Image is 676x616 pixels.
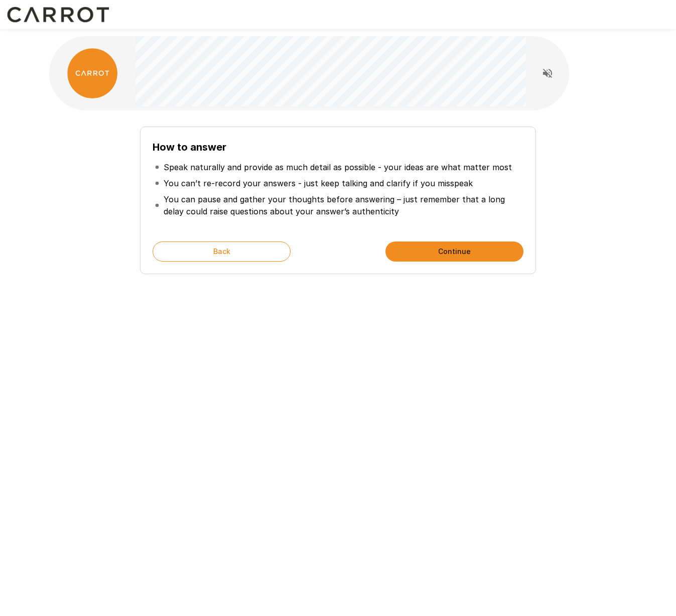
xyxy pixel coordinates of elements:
button: Continue [385,241,523,262]
button: Back [153,241,291,262]
p: You can pause and gather your thoughts before answering – just remember that a long delay could r... [164,193,521,217]
p: You can’t re-record your answers - just keep talking and clarify if you misspeak [164,177,473,189]
img: carrot_logo.png [67,48,117,98]
p: Speak naturally and provide as much detail as possible - your ideas are what matter most [164,161,512,173]
button: Read questions aloud [537,63,558,83]
b: How to answer [153,141,226,153]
